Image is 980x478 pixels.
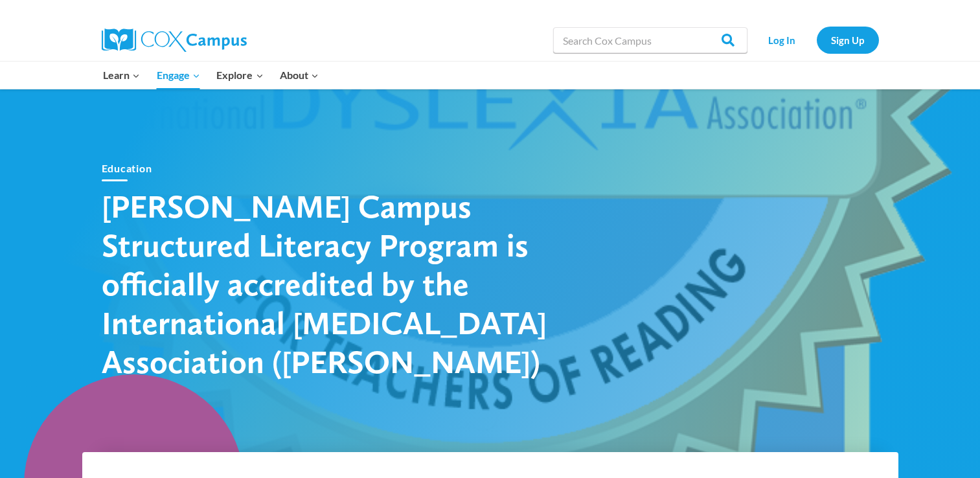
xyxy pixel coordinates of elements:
[102,162,152,174] a: Education
[817,27,879,53] a: Sign Up
[754,27,810,53] a: Log In
[157,67,200,84] span: Engage
[95,62,327,89] nav: Primary Navigation
[216,67,263,84] span: Explore
[280,67,319,84] span: About
[102,28,247,52] img: Cox Campus
[754,27,879,53] nav: Secondary Navigation
[103,67,140,84] span: Learn
[102,187,555,381] h1: [PERSON_NAME] Campus Structured Literacy Program is officially accredited by the International [M...
[553,27,747,53] input: Search Cox Campus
